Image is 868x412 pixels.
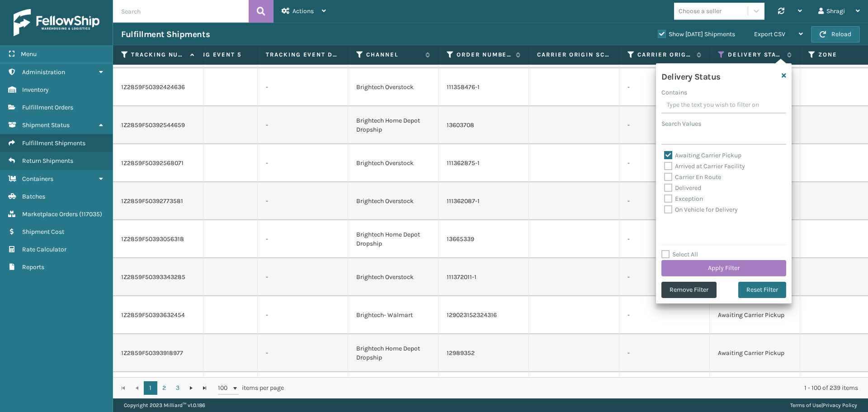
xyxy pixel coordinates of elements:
td: - [258,372,348,410]
td: Brightech- Walmart [348,296,439,334]
td: - [619,68,710,106]
span: Shipment Status [22,121,70,129]
td: - [619,220,710,258]
label: Exception [664,195,703,203]
a: 1 [144,381,157,395]
span: Actions [292,7,314,15]
label: Carrier Origin Scan [537,51,611,59]
label: Carrier Origin Scan Date [637,51,692,59]
td: - [619,334,710,372]
p: 129023152324316 [447,311,520,320]
a: 3 [171,381,184,395]
td: - [258,106,348,144]
label: Carrier En Route [664,173,721,181]
td: - [619,182,710,220]
td: Awaiting Carrier Pickup [710,372,800,410]
td: - [258,220,348,258]
div: Choose a seller [679,6,722,16]
label: Arrived at Carrier Facility [664,162,745,170]
span: Containers [22,175,53,183]
label: Awaiting Carrier Pickup [664,152,741,159]
span: Fulfillment Shipments [22,139,85,147]
td: - [258,296,348,334]
span: Inventory [22,86,49,94]
span: Rate Calculator [22,246,66,253]
div: 1 - 100 of 239 items [297,384,858,393]
td: Brightech Home Depot Dropship [348,334,439,372]
span: Shipment Cost [22,228,64,236]
input: Type the text you wish to filter on [661,97,786,114]
span: 100 [218,384,231,393]
label: Order Number [457,51,511,59]
td: Awaiting Carrier Pickup [710,334,800,372]
td: Brightech Home Depot Dropship [348,220,439,258]
span: Go to the next page [188,384,195,392]
a: 13665339 [447,235,474,243]
td: 1Z2859F50392544659 [113,106,203,144]
div: | [790,398,857,412]
label: On Vehicle for Delivery [664,206,738,213]
td: - [258,334,348,372]
td: 1Z2859F50392568071 [113,144,203,182]
td: - [619,144,710,182]
p: Copyright 2023 Milliard™ v 1.0.186 [124,398,205,412]
a: Go to the next page [184,381,198,395]
td: 1Z2859F50393056318 [113,220,203,258]
span: Return Shipments [22,157,73,165]
button: Remove Filter [661,282,717,298]
span: ( 117035 ) [79,210,102,218]
label: Contains [661,88,687,97]
td: Awaiting Carrier Pickup [710,296,800,334]
label: Delivery Status [728,51,783,59]
span: Go to the last page [201,384,208,392]
td: 1Z2859F50393343285 [113,258,203,296]
a: 13603708 [447,121,474,129]
td: - [258,258,348,296]
span: Marketplace Orders [22,210,78,218]
td: 1Z2859F50392424636 [113,68,203,106]
td: Brightech Overstock [348,144,439,182]
label: Tracking Event Date 5 [266,51,340,59]
a: 111362087-1 [447,197,480,205]
button: Reset Filter [738,282,786,298]
td: - [619,106,710,144]
label: Select All [661,251,698,258]
td: Brightech- Shopify [348,372,439,410]
a: 2 [157,381,171,395]
button: Reload [811,26,860,43]
a: 12989352 [447,349,475,357]
span: Menu [21,50,37,58]
a: Go to the last page [198,381,212,395]
td: Brightech Overstock [348,68,439,106]
td: Brightech Overstock [348,182,439,220]
img: logo [14,9,99,36]
label: Show [DATE] Shipments [658,30,735,38]
label: Channel [366,51,421,59]
td: 1Z2859F50393632454 [113,296,203,334]
span: items per page [218,381,284,395]
span: Fulfillment Orders [22,104,73,111]
a: Privacy Policy [823,402,857,408]
td: Brightech Home Depot Dropship [348,106,439,144]
td: 1Z2859F50392773581 [113,182,203,220]
label: Delivered [664,184,701,192]
a: 111362875-1 [447,159,480,167]
td: 1Z2859F50394040645 [113,372,203,410]
label: Tracking Number [131,51,186,59]
span: Export CSV [754,30,785,38]
h3: Fulfillment Shipments [121,29,210,40]
td: 1Z2859F50393918977 [113,334,203,372]
td: - [619,258,710,296]
a: 111372011-1 [447,273,476,281]
td: - [258,144,348,182]
td: - [619,296,710,334]
a: Terms of Use [790,402,821,408]
td: Brightech Overstock [348,258,439,296]
td: - [258,182,348,220]
label: Search Values [661,119,701,128]
span: Administration [22,68,65,76]
a: 111358476-1 [447,83,480,91]
span: Batches [22,193,45,200]
h4: Delivery Status [661,69,721,82]
span: Reports [22,263,44,271]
